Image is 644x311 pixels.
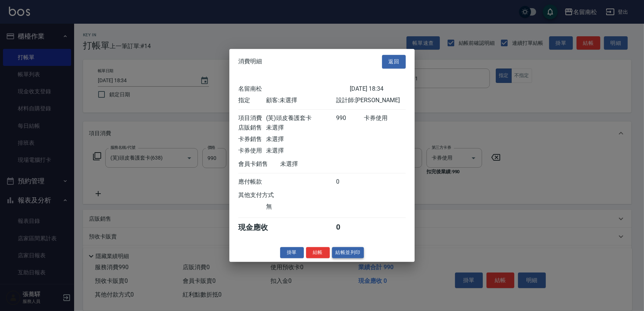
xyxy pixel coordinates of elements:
div: 未選擇 [280,160,350,168]
button: 結帳並列印 [332,247,364,258]
div: 卡券使用 [364,114,406,122]
div: 名留南松 [238,85,350,93]
div: 項目消費 [238,114,266,122]
div: 會員卡銷售 [238,160,280,168]
div: [DATE] 18:34 [350,85,406,93]
div: 店販銷售 [238,124,266,132]
div: 指定 [238,97,266,104]
div: 未選擇 [266,136,336,143]
div: (芙)頭皮養護套卡 [266,114,336,122]
div: 設計師: [PERSON_NAME] [336,97,406,104]
div: 其他支付方式 [238,191,294,199]
button: 返回 [382,55,406,68]
div: 顧客: 未選擇 [266,97,336,104]
div: 應付帳款 [238,178,266,186]
div: 卡券銷售 [238,136,266,143]
button: 掛單 [280,247,304,258]
div: 0 [336,178,364,186]
div: 未選擇 [266,124,336,132]
div: 無 [266,203,336,211]
span: 消費明細 [238,58,262,66]
div: 未選擇 [266,147,336,155]
div: 0 [336,223,364,233]
div: 990 [336,114,364,122]
div: 現金應收 [238,223,280,233]
button: 結帳 [306,247,330,258]
div: 卡券使用 [238,147,266,155]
